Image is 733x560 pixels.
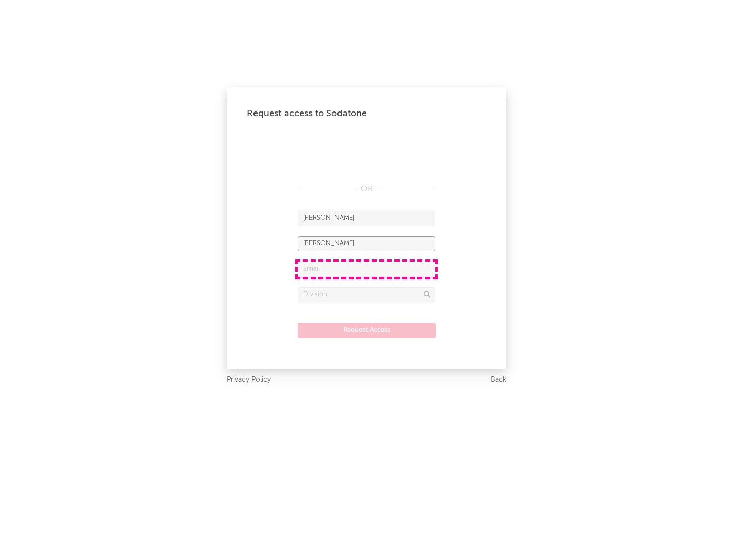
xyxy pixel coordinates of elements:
[298,236,435,251] input: Last Name
[247,107,486,120] div: Request access to Sodatone
[227,374,271,386] a: Privacy Policy
[298,323,436,338] button: Request Access
[298,262,435,277] input: Email
[298,211,435,226] input: First Name
[298,183,435,195] div: OR
[298,287,435,302] input: Division
[491,374,506,386] a: Back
